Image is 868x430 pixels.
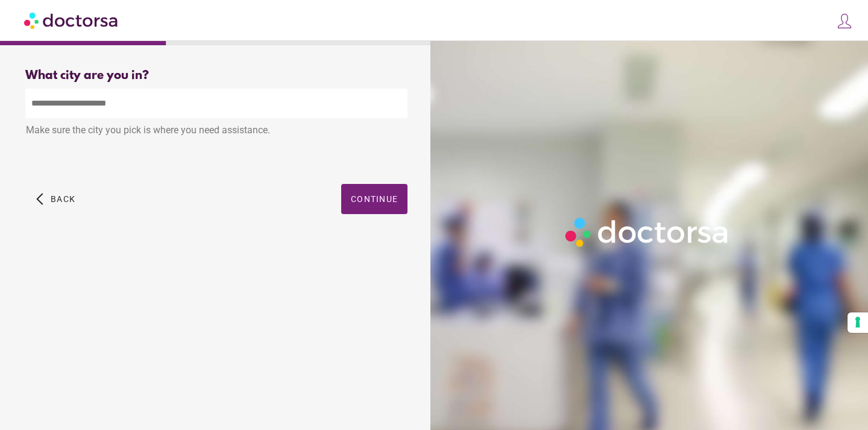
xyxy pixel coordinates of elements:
[25,118,407,145] div: Make sure the city you pick is where you need assistance.
[351,194,398,204] span: Continue
[31,184,80,214] button: arrow_back_ios Back
[561,213,734,251] img: Logo-Doctorsa-trans-White-partial-flat.png
[24,7,119,34] img: Doctorsa.com
[848,312,868,333] button: Your consent preferences for tracking technologies
[25,69,407,83] div: What city are you in?
[836,13,853,30] img: icons8-customer-100.png
[341,184,407,214] button: Continue
[51,194,75,204] span: Back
